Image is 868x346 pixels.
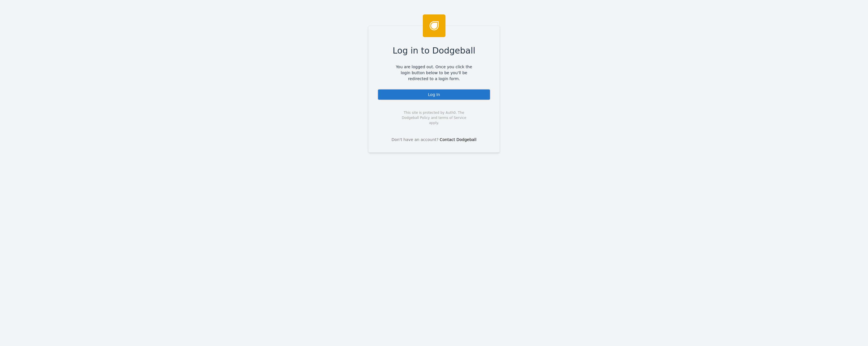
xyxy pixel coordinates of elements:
span: Don't have an account? [392,137,439,143]
span: This site is protected by Auth0. The Dodgeball Policy and terms of Service apply. [397,110,471,125]
span: You are logged out. Once you click the login button below to be you'll be redirected to a login f... [392,64,476,82]
div: Log In [377,89,491,100]
a: Contact Dodgeball [440,137,477,142]
span: Log in to Dodgeball [393,44,476,57]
